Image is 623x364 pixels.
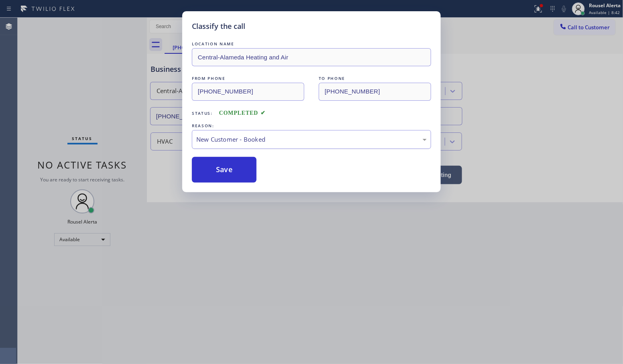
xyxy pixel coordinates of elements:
input: From phone [192,83,304,101]
div: New Customer - Booked [196,135,427,144]
div: REASON: [192,122,431,130]
span: COMPLETED [219,110,266,116]
div: FROM PHONE [192,74,304,83]
span: Status: [192,110,213,116]
div: LOCATION NAME [192,40,431,48]
button: Save [192,157,257,183]
h5: Classify the call [192,21,245,32]
div: TO PHONE [319,74,431,83]
input: To phone [319,83,431,101]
